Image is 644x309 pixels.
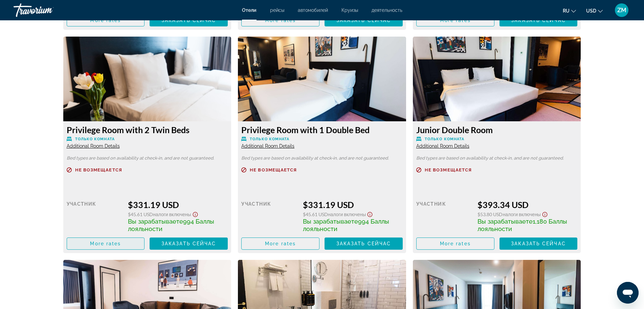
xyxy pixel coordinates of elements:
[67,143,120,149] span: Additional Room Details
[161,18,216,23] span: Заказать сейчас
[241,143,294,149] span: Additional Room Details
[63,37,231,121] img: 1acff56d-5ed8-461f-bc58-857b24ef39e4.jpeg
[90,241,121,246] span: More rates
[128,200,228,210] div: $331.19 USD
[303,200,403,210] div: $331.19 USD
[416,14,494,26] button: More rates
[128,218,214,232] span: 994 Баллы лояльности
[67,238,145,250] button: More rates
[440,18,471,23] span: More rates
[413,37,581,121] img: 7ac4126f-0707-4b97-a688-d028d1746fbb.jpeg
[617,282,639,304] iframe: Кнопка запуска окна обмена сообщениями
[75,168,122,172] span: Не возмещается
[563,6,576,16] button: Change language
[617,7,626,14] span: ZM
[298,7,328,13] a: автомобилей
[265,18,296,23] span: More rates
[67,200,123,232] div: участник
[242,7,257,13] a: Отели
[563,8,570,14] span: ru
[128,218,183,225] span: Вы зарабатываете
[336,241,391,246] span: Заказать сейчас
[416,156,578,161] p: Bed types are based on availability at check-in, and are not guaranteed.
[440,241,471,246] span: More rates
[328,211,366,217] span: Налоги включены
[503,211,541,217] span: Налоги включены
[241,156,403,161] p: Bed types are based on availability at check-in, and are not guaranteed.
[161,241,216,246] span: Заказать сейчас
[90,18,121,23] span: More rates
[153,211,191,217] span: Налоги включены
[478,218,533,225] span: Вы зарабатываете
[128,211,153,217] span: $45.61 USD
[303,218,358,225] span: Вы зарабатываете
[241,125,403,135] h3: Privilege Room with 1 Double Bed
[416,238,494,250] button: More rates
[366,210,374,218] button: Show Taxes and Fees disclaimer
[586,6,603,16] button: Change currency
[613,3,630,17] button: User Menu
[416,125,578,135] h3: Junior Double Room
[325,14,403,26] button: Заказать сейчас
[241,238,319,250] button: More rates
[241,200,298,232] div: участник
[478,200,577,210] div: $393.34 USD
[425,168,472,172] span: Не возмещается
[238,37,406,121] img: d9472dd4-08a7-48c2-a6bc-926c3c32a129.jpeg
[341,7,358,13] a: Круизы
[75,137,115,141] span: Только комната
[325,238,403,250] button: Заказать сейчас
[372,7,402,13] a: деятельность
[416,200,473,232] div: участник
[478,218,567,232] span: 1,180 Баллы лояльности
[303,218,389,232] span: 994 Баллы лояльности
[541,210,549,218] button: Show Taxes and Fees disclaimer
[250,137,289,141] span: Только комната
[511,241,566,246] span: Заказать сейчас
[67,14,145,26] button: More rates
[303,211,328,217] span: $45.61 USD
[250,168,297,172] span: Не возмещается
[499,238,578,250] button: Заказать сейчас
[241,14,319,26] button: More rates
[265,241,296,246] span: More rates
[14,1,81,19] a: Travorium
[270,7,284,13] a: рейсы
[150,238,228,250] button: Заказать сейчас
[150,14,228,26] button: Заказать сейчас
[67,125,228,135] h3: Privilege Room with 2 Twin Beds
[425,137,464,141] span: Только комната
[586,8,596,14] span: USD
[67,156,228,161] p: Bed types are based on availability at check-in, and are not guaranteed.
[499,14,578,26] button: Заказать сейчас
[511,18,566,23] span: Заказать сейчас
[416,143,469,149] span: Additional Room Details
[191,210,199,218] button: Show Taxes and Fees disclaimer
[478,211,503,217] span: $53.80 USD
[336,18,391,23] span: Заказать сейчас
